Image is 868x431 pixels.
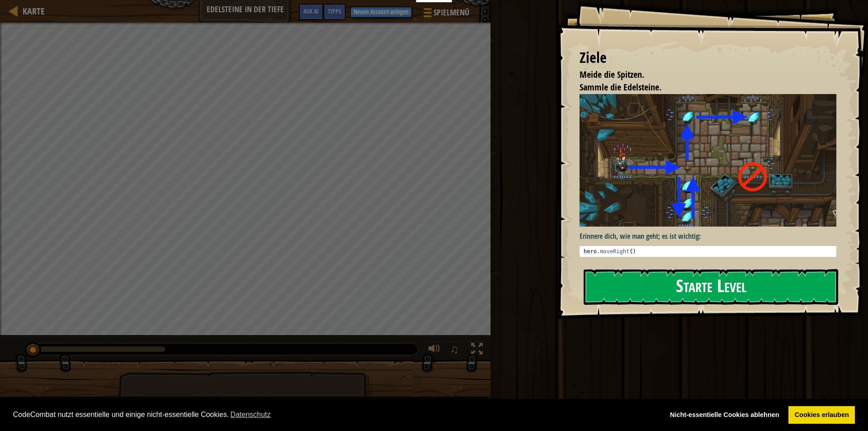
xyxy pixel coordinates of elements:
[350,7,412,18] button: Neuen Account anlegen
[434,7,469,19] span: Spielmenü
[23,5,45,17] span: Karte
[580,81,661,93] span: Sammle die Edelsteine.
[580,47,836,68] div: Ziele
[580,68,644,81] span: Meide die Spitzen.
[580,94,843,227] img: Edelsteine in der Tiefe
[568,81,834,94] li: Sammle die Edelsteine.
[18,5,45,17] a: Karte
[664,406,785,424] a: deny cookies
[13,408,657,422] span: CodeCombat nutzt essentielle und einige nicht-essentielle Cookies.
[328,7,341,15] span: Tipps
[448,341,463,360] button: ♫
[303,7,319,15] span: Ask AI
[584,269,838,305] button: Starte Level
[229,408,272,422] a: learn more about cookies
[468,341,486,360] button: Fullscreen umschalten
[580,231,843,242] p: Erinnere dich, wie man geht; es ist wichtig:
[568,68,834,81] li: Meide die Spitzen.
[788,406,855,424] a: allow cookies
[416,4,475,25] button: Spielmenü
[299,4,323,20] button: Ask AI
[425,341,443,360] button: Lautstärke anpassen
[450,342,459,356] span: ♫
